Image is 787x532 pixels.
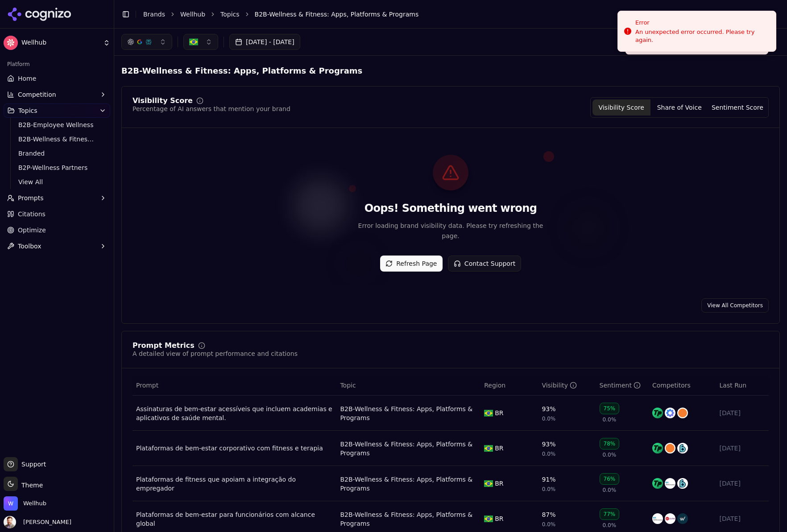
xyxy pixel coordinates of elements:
[220,10,240,19] a: Topics
[677,478,688,489] img: burnalong
[340,440,477,458] a: B2B-Wellness & Fitness: Apps, Platforms & Programs
[23,499,46,507] span: Wellhub
[4,223,110,237] a: Optimize
[18,90,56,99] span: Competition
[351,221,551,241] p: Error loading brand visibility data. Please try refreshing the page.
[189,37,198,46] img: Brazil
[542,381,577,390] div: Visibility
[484,381,505,390] span: Region
[133,349,298,358] div: A detailed view of prompt performance and citations
[336,375,480,396] th: Topic
[542,486,556,493] span: 0.0%
[133,342,195,349] div: Prompt Metrics
[340,404,477,422] a: B2B-Wellness & Fitness: Apps, Platforms & Programs
[136,510,333,528] a: Plataformas de bem-estar para funcionários com alcance global
[4,103,110,118] button: Topics
[15,119,99,131] a: B2B-Employee Wellness
[720,514,765,523] div: [DATE]
[18,106,37,115] span: Topics
[603,416,617,423] span: 0.0%
[484,480,493,487] img: BR flag
[4,516,16,528] img: Chris Dean
[677,443,688,454] img: burnalong
[600,473,620,485] div: 76%
[448,256,521,272] button: Contact Support
[18,163,96,172] span: B2P-Wellness Partners
[665,478,675,489] img: wellable
[4,57,110,71] div: Platform
[495,514,503,523] span: BR
[542,510,555,519] div: 87%
[538,375,596,396] th: brandMentionRate
[650,99,708,115] button: Share of Voice
[21,39,99,47] span: Wellhub
[255,10,419,19] span: B2B-Wellness & Fitness: Apps, Platforms & Programs
[720,381,746,390] span: Last Run
[542,450,556,458] span: 0.0%
[649,375,716,396] th: Competitors
[600,438,620,450] div: 78%
[708,99,766,115] button: Sentiment Score
[716,375,769,396] th: Last Run
[480,375,538,396] th: Region
[665,408,675,418] img: calm
[600,508,620,520] div: 77%
[18,226,46,235] span: Optimize
[133,375,336,396] th: Prompt
[495,444,503,453] span: BR
[4,71,110,86] a: Home
[143,11,165,18] a: Brands
[15,176,99,188] a: View All
[665,513,675,524] img: virgin pulse
[133,97,193,104] div: Visibility Score
[4,87,110,102] button: Competition
[121,63,378,79] span: B2B-Wellness & Fitness: Apps, Platforms & Programs
[600,403,620,414] div: 75%
[542,404,555,413] div: 93%
[18,482,43,489] span: Theme
[596,375,649,396] th: sentiment
[484,445,493,452] img: BR flag
[652,478,663,489] img: totalpass
[4,207,110,221] a: Citations
[15,133,99,145] a: B2B-Wellness & Fitness: Apps, Platforms & Programs
[542,475,555,484] div: 91%
[136,404,333,422] a: Assinaturas de bem-estar acessíveis que incluem academias e aplicativos de saúde mental.
[652,408,663,418] img: totalpass
[4,496,46,511] button: Open organization switcher
[340,381,356,390] span: Topic
[652,381,691,390] span: Competitors
[136,444,333,453] a: Plataformas de bem-estar corporativo com fitness e terapia
[4,191,110,205] button: Prompts
[18,210,46,219] span: Citations
[18,135,96,144] span: B2B-Wellness & Fitness: Apps, Platforms & Programs
[652,513,663,524] img: wellable
[677,408,688,418] img: headspace
[133,104,290,113] div: Percentage of AI answers that mention your brand
[4,239,110,253] button: Toolbox
[18,149,96,158] span: Branded
[136,475,333,493] a: Plataformas de fitness que apoiam a integração do empregador
[340,475,477,493] a: B2B-Wellness & Fitness: Apps, Platforms & Programs
[20,518,71,526] span: [PERSON_NAME]
[15,161,99,174] a: B2P-Wellness Partners
[542,521,556,528] span: 0.0%
[720,479,765,488] div: [DATE]
[603,451,617,458] span: 0.0%
[4,496,18,511] img: Wellhub
[635,28,769,44] div: An unexpected error occurred. Please try again.
[15,147,99,160] a: Branded
[635,18,769,27] div: Error
[121,65,362,77] span: B2B-Wellness & Fitness: Apps, Platforms & Programs
[701,298,769,313] a: View All Competitors
[495,408,503,417] span: BR
[351,201,551,215] h2: Oops! Something went wrong
[542,440,555,449] div: 93%
[4,36,18,50] img: Wellhub
[340,510,477,528] div: B2B-Wellness & Fitness: Apps, Platforms & Programs
[18,242,41,251] span: Toolbox
[18,177,96,186] span: View All
[380,256,443,272] button: Refresh Page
